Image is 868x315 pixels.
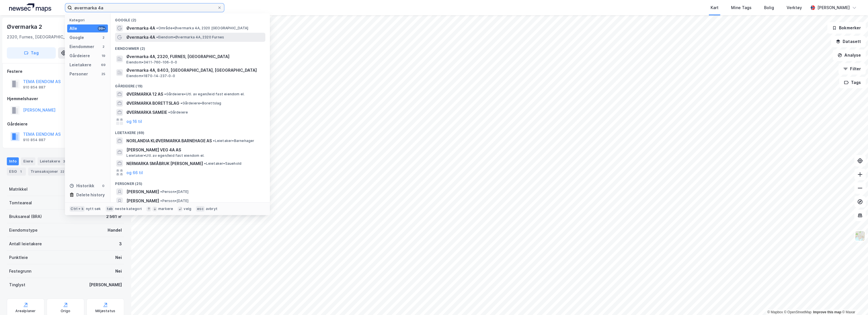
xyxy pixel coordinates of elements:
[126,197,159,204] span: [PERSON_NAME]
[76,192,105,198] div: Delete history
[839,77,866,88] button: Tags
[126,147,263,153] span: [PERSON_NAME] VEG 4A AS
[101,44,106,49] div: 2
[184,207,191,211] div: velg
[164,92,166,96] span: •
[69,34,84,41] div: Google
[156,35,224,40] span: Eiendom • Øvermarka 4A, 2320 Furnes
[840,288,868,315] div: Kontrollprogram for chat
[69,43,94,50] div: Eiendommer
[9,199,32,206] div: Tomteareal
[110,177,270,187] div: Personer (25)
[7,68,124,75] div: Festere
[106,206,114,212] div: tab
[7,121,124,127] div: Gårdeiere
[69,206,85,212] div: Ctrl + k
[168,110,188,115] span: Gårdeiere
[833,50,866,61] button: Analyse
[9,240,42,247] div: Antall leietakere
[126,74,175,78] span: Eiendom • 1870-14-237-0-0
[813,310,841,314] a: Improve this map
[61,158,67,164] div: 3
[119,240,122,247] div: 3
[156,35,158,39] span: •
[840,288,868,315] iframe: Chat Widget
[204,161,206,166] span: •
[18,169,24,174] div: 1
[110,42,270,52] div: Eiendommer (2)
[101,184,106,188] div: 0
[126,60,177,65] span: Eiendom • 3411-760-106-0-0
[160,199,162,203] span: •
[855,230,865,241] img: Z
[110,13,270,24] div: Google (2)
[28,168,68,176] div: Transaksjoner
[126,169,143,176] button: og 66 til
[126,160,203,167] span: NERMARKA SMÅBRUK [PERSON_NAME]
[126,109,167,116] span: ØVERMARKA SAMEIE
[101,72,106,76] div: 25
[817,4,850,11] div: [PERSON_NAME]
[126,153,204,158] span: Leietaker • Utl. av egen/leid fast eiendom el.
[7,157,19,165] div: Info
[69,61,91,68] div: Leietakere
[160,190,162,194] span: •
[98,26,106,31] div: 99+
[126,25,155,32] span: Øvermarka 4A
[827,22,866,34] button: Bokmerker
[23,138,46,142] div: 910 854 887
[110,79,270,90] div: Gårdeiere (19)
[106,213,122,220] div: 2 561 ㎡
[9,3,51,12] img: logo.a4113a55bc3d86da70a041830d287a7e.svg
[126,91,163,98] span: ØVERMARKA 12 AS
[69,52,90,59] div: Gårdeiere
[831,36,866,47] button: Datasett
[7,168,26,176] div: ESG
[59,169,65,174] div: 22
[95,309,115,313] div: Miljøstatus
[61,309,71,313] div: Origo
[9,213,42,220] div: Bruksareal (BRA)
[126,118,142,125] button: og 16 til
[23,85,46,90] div: 910 854 887
[160,199,188,203] span: Person • [DATE]
[158,207,173,211] div: markere
[838,63,866,75] button: Filter
[156,26,248,30] span: Område • Øvermarka 4A, 2320 [GEOGRAPHIC_DATA]
[21,157,35,165] div: Eiere
[69,25,77,32] div: Alle
[126,67,263,74] span: Øvermarka 4A, 8403, [GEOGRAPHIC_DATA], [GEOGRAPHIC_DATA]
[731,4,752,11] div: Mine Tags
[164,92,245,96] span: Gårdeiere • Utl. av egen/leid fast eiendom el.
[69,182,94,189] div: Historikk
[213,139,254,143] span: Leietaker • Barnehager
[115,254,122,261] div: Nei
[160,190,188,194] span: Person • [DATE]
[196,206,205,212] div: esc
[110,126,270,136] div: Leietakere (69)
[69,71,88,77] div: Personer
[126,53,263,60] span: Øvermarka 4A, 2320, FURNES, [GEOGRAPHIC_DATA]
[108,227,122,234] div: Handel
[38,157,69,165] div: Leietakere
[101,53,106,58] div: 19
[7,95,124,102] div: Hjemmelshaver
[168,110,170,114] span: •
[7,34,77,40] div: 2320, Furnes, [GEOGRAPHIC_DATA]
[126,188,159,195] span: [PERSON_NAME]
[9,186,28,193] div: Matrikkel
[180,101,182,105] span: •
[206,207,217,211] div: avbryt
[69,18,108,22] div: Kategori
[115,268,122,275] div: Nei
[711,4,719,11] div: Kart
[213,139,215,143] span: •
[9,281,25,288] div: Tinglyst
[126,34,155,41] span: Øvermarka 4A
[115,207,142,211] div: neste kategori
[7,47,56,59] button: Tag
[126,100,179,107] span: ØVERMARKA BORETTSLAG
[204,161,241,166] span: Leietaker • Sauehold
[72,3,217,12] input: Søk på adresse, matrikkel, gårdeiere, leietakere eller personer
[126,137,212,144] span: NORLANDIA KLØVERMARKA BARNEHAGE AS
